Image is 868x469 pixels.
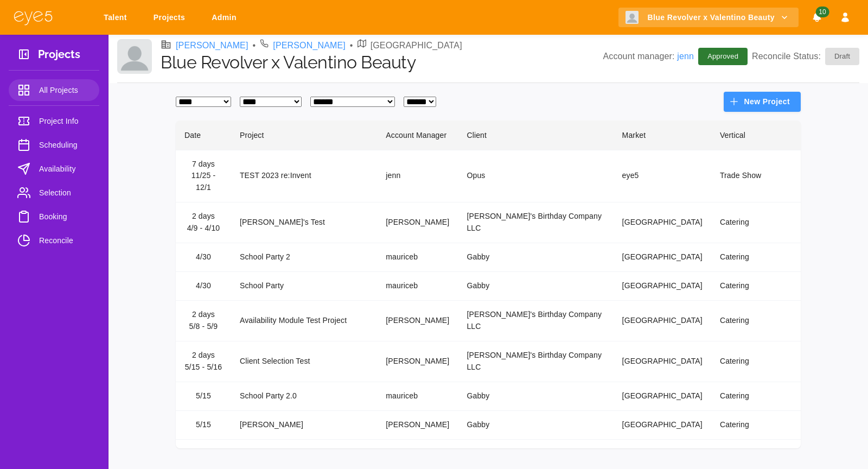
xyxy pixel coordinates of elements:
span: Scheduling [39,138,91,151]
li: • [253,39,256,52]
div: 5/15 - 5/16 [184,362,222,373]
img: Client logo [117,39,152,74]
td: Catering [711,243,801,272]
a: Admin [205,8,247,28]
span: Project Info [39,115,91,128]
p: Reconcile Status: [752,48,859,65]
td: [PERSON_NAME] [377,341,458,382]
td: [PERSON_NAME] [377,411,458,440]
a: Project Info [9,110,99,132]
td: [GEOGRAPHIC_DATA] [614,202,711,243]
div: 4/30 [184,251,222,263]
td: Catering [711,341,801,382]
td: Catering [711,382,801,411]
a: jenn [677,52,694,61]
div: 2 days [184,309,222,321]
td: School Party 2 [231,243,377,272]
span: Reconcile [39,234,91,247]
div: 5/15 [184,419,222,431]
td: Gabby [458,272,613,301]
p: Account manager: [603,50,694,63]
td: Opus [458,150,613,202]
span: Approved [701,51,745,62]
th: Project [231,121,377,150]
td: Gabby [458,382,613,411]
td: [GEOGRAPHIC_DATA] [614,341,711,382]
td: mauriceb [377,272,458,301]
span: Selection [39,186,91,199]
a: All Projects [9,79,99,101]
button: New Project [724,92,801,112]
img: eye5 [13,10,53,26]
span: All Projects [39,84,91,97]
td: [PERSON_NAME]'s Test [231,202,377,243]
div: 5/8 - 5/9 [184,321,222,333]
th: Vertical [711,121,801,150]
div: 2 days [184,211,222,223]
td: [PERSON_NAME] [377,301,458,341]
td: [GEOGRAPHIC_DATA] [614,382,711,411]
td: Trade Show [711,150,801,202]
td: mauriceb [377,382,458,411]
a: [PERSON_NAME] [273,39,346,52]
td: TEST 2023 re:Invent [231,150,377,202]
td: Catering [711,202,801,243]
button: Notifications [807,8,827,28]
span: Availability [39,162,91,175]
a: Booking [9,206,99,227]
td: eye5 [614,150,711,202]
div: 11/25 - 12/1 [184,170,222,194]
th: Client [458,121,613,150]
th: Market [614,121,711,150]
div: 3 days [184,448,222,460]
td: [PERSON_NAME]'s Birthday Company LLC [458,301,613,341]
span: Draft [828,51,857,62]
td: Catering [711,301,801,341]
span: 10 [815,7,829,17]
a: Projects [146,8,196,28]
h1: Blue Revolver x Valentino Beauty [161,52,603,73]
th: Account Manager [377,121,458,150]
div: 2 days [184,350,222,362]
td: [GEOGRAPHIC_DATA] [614,411,711,440]
td: Gabby [458,243,613,272]
a: Scheduling [9,134,99,156]
td: Availability Module Test Project [231,301,377,341]
a: Selection [9,182,99,204]
td: [GEOGRAPHIC_DATA] [614,272,711,301]
td: [GEOGRAPHIC_DATA] [614,301,711,341]
td: Gabby [458,411,613,440]
span: Booking [39,210,91,223]
td: mauriceb [377,243,458,272]
td: [PERSON_NAME] [231,411,377,440]
div: 7 days [184,159,222,170]
td: Catering [711,411,801,440]
div: 4/30 [184,280,222,292]
th: Date [176,121,231,150]
a: Talent [97,8,138,28]
td: Catering [711,272,801,301]
h3: Projects [38,48,80,65]
td: Client Selection Test [231,341,377,382]
p: [GEOGRAPHIC_DATA] [371,39,462,52]
td: [GEOGRAPHIC_DATA] [614,243,711,272]
a: [PERSON_NAME] [176,39,248,52]
li: • [350,39,353,52]
td: [PERSON_NAME]'s Birthday Company LLC [458,202,613,243]
td: School Party [231,272,377,301]
td: School Party 2.0 [231,382,377,411]
td: [PERSON_NAME] [377,202,458,243]
a: Reconcile [9,230,99,251]
div: 5/15 [184,390,222,402]
div: 4/9 - 4/10 [184,223,222,234]
a: Availability [9,158,99,180]
button: Blue Revolver x Valentino Beauty [618,8,799,28]
td: [PERSON_NAME]'s Birthday Company LLC [458,341,613,382]
img: Client logo [626,11,639,24]
td: jenn [377,150,458,202]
